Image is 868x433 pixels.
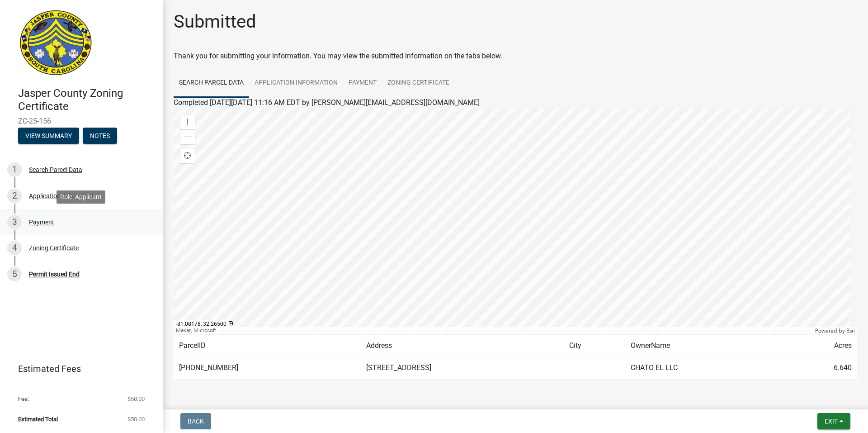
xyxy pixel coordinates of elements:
div: Permit Issued End [29,271,80,277]
div: Powered by [813,327,857,334]
div: 3 [7,215,22,229]
h1: Submitted [174,11,256,33]
div: Application Information [29,193,95,199]
td: Address [361,335,564,357]
wm-modal-confirm: Notes [83,133,117,140]
a: Payment [343,69,382,98]
div: Zoom out [180,129,195,144]
div: 5 [7,267,22,281]
td: [PHONE_NUMBER] [174,357,361,379]
td: Acres [780,335,857,357]
span: Exit [825,418,838,425]
td: CHATO EL LLC [625,357,780,379]
div: Role: Applicant [57,190,105,204]
span: $50.00 [127,416,145,422]
div: 2 [7,189,22,203]
td: City [564,335,625,357]
div: Maxar, Microsoft [174,327,813,334]
span: Back [188,418,204,425]
div: Find my location [180,148,195,163]
td: OwnerName [625,335,780,357]
a: Zoning Certificate [382,69,455,98]
wm-modal-confirm: Summary [18,133,79,140]
span: Completed [DATE][DATE] 11:16 AM EDT by [PERSON_NAME][EMAIL_ADDRESS][DOMAIN_NAME] [174,98,480,107]
div: 1 [7,162,22,177]
img: Jasper County, South Carolina [18,10,94,77]
span: Fee: [18,396,29,402]
div: Zoning Certificate [29,245,79,251]
span: Estimated Total [18,416,58,422]
span: ZC-25-156 [18,117,145,125]
span: $50.00 [127,396,145,402]
div: Zoom in [180,115,195,129]
a: Estimated Fees [7,360,148,378]
button: Back [180,413,211,429]
div: Search Parcel Data [29,167,82,173]
a: Esri [846,328,855,334]
td: ParcelID [174,335,361,357]
div: Thank you for submitting your information. You may view the submitted information on the tabs below. [174,51,857,62]
h4: Jasper County Zoning Certificate [18,87,156,113]
a: Search Parcel Data [174,69,249,98]
button: Exit [817,413,850,429]
a: Application Information [249,69,343,98]
button: View Summary [18,128,79,144]
td: [STREET_ADDRESS] [361,357,564,379]
div: Payment [29,219,54,225]
div: 4 [7,241,22,255]
td: 6.640 [780,357,857,379]
button: Notes [83,128,117,144]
